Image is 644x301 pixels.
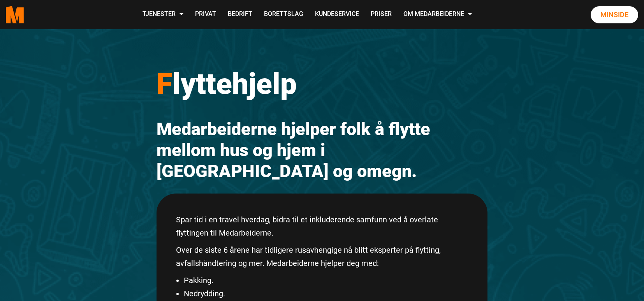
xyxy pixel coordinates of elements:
h2: Medarbeiderne hjelper folk å flytte mellom hus og hjem i [GEOGRAPHIC_DATA] og omegn. [157,119,487,182]
a: Kundeservice [309,1,365,28]
li: Nedrydding. [184,287,468,300]
h1: lyttehjelp [157,66,487,101]
span: F [157,67,172,101]
a: Privat [189,1,222,28]
a: Om Medarbeiderne [398,1,478,28]
a: Borettslag [258,1,309,28]
a: Tjenester [137,1,189,28]
a: Minside [591,6,638,23]
p: Spar tid i en travel hverdag, bidra til et inkluderende samfunn ved å overlate flyttingen til Med... [176,213,468,239]
a: Priser [365,1,398,28]
li: Pakking. [184,274,468,287]
a: Bedrift [222,1,258,28]
p: Over de siste 6 årene har tidligere rusavhengige nå blitt eksperter på flytting, avfallshåndterin... [176,243,468,270]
